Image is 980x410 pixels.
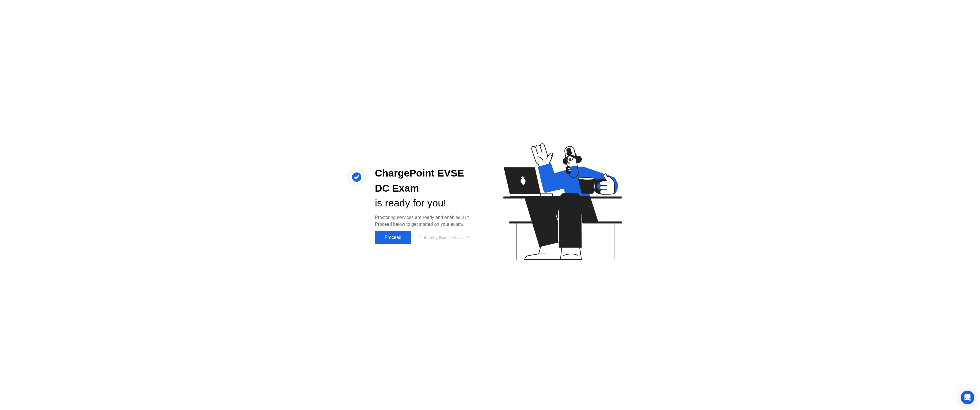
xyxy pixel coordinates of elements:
[414,232,481,243] button: Starting Exam in9m and 52s
[375,196,481,211] div: is ready for you!
[453,235,472,240] span: 9m and 52s
[375,166,481,196] div: ChargePoint EVSE DC Exam
[961,391,974,404] div: Open Intercom Messenger
[375,231,411,244] button: Proceed
[377,235,409,240] div: Proceed
[375,214,481,228] div: Proctoring services are ready and enabled. Hit Proceed below to get started on your exam.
